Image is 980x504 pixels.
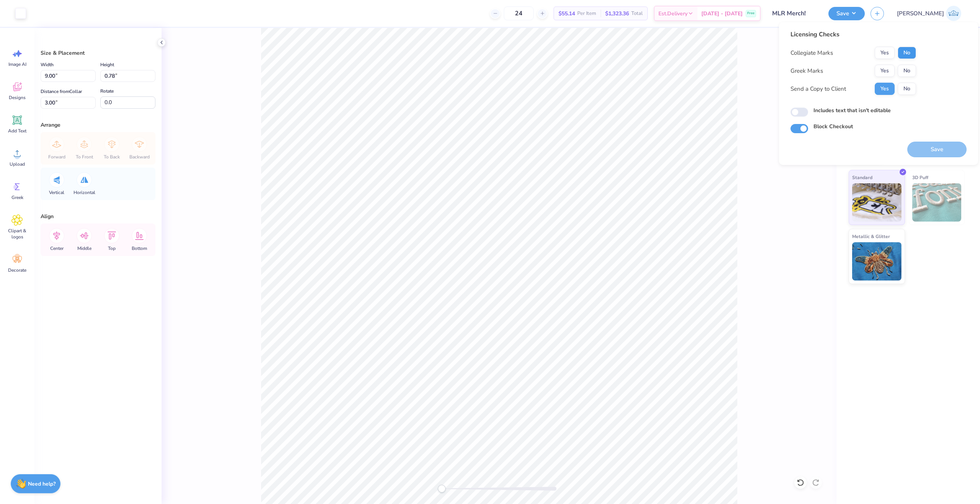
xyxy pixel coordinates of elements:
[41,212,155,220] div: Align
[852,232,890,240] span: Metallic & Glitter
[898,65,916,77] button: No
[852,242,902,281] img: Metallic & Glitter
[791,49,833,57] div: Collegiate Marks
[658,10,688,18] span: Est. Delivery
[828,7,865,20] button: Save
[791,85,846,93] div: Send a Copy to Client
[11,194,23,201] span: Greek
[50,245,64,251] span: Center
[813,122,853,130] label: Block Checkout
[875,83,895,95] button: Yes
[438,485,446,493] div: Accessibility label
[893,6,965,21] a: [PERSON_NAME]
[852,173,872,181] span: Standard
[8,128,26,134] span: Add Text
[946,6,961,21] img: Josephine Amber Orros
[875,65,895,77] button: Yes
[791,67,823,75] div: Greek Marks
[77,245,91,251] span: Middle
[605,10,629,18] span: $1,323.36
[9,95,26,101] span: Designs
[41,60,54,69] label: Width
[49,189,64,196] span: Vertical
[10,161,25,167] span: Upload
[41,121,155,129] div: Arrange
[912,173,928,181] span: 3D Puff
[8,267,26,273] span: Decorate
[100,86,114,96] label: Rotate
[852,183,902,222] img: Standard
[813,106,891,114] label: Includes text that isn't editable
[747,11,755,16] span: Free
[875,47,895,59] button: Yes
[912,183,962,222] img: 3D Puff
[577,10,596,18] span: Per Item
[41,87,82,96] label: Distance from Collar
[559,10,575,18] span: $55.14
[897,9,944,18] span: [PERSON_NAME]
[41,49,155,57] div: Size & Placement
[132,245,147,251] span: Bottom
[108,245,116,251] span: Top
[631,10,643,18] span: Total
[791,30,916,39] div: Licensing Checks
[73,189,95,196] span: Horizontal
[766,6,823,21] input: Untitled Design
[100,60,114,69] label: Height
[5,228,30,240] span: Clipart & logos
[898,47,916,59] button: No
[504,7,534,20] input: – –
[898,83,916,95] button: No
[8,61,26,67] span: Image AI
[701,10,743,18] span: [DATE] - [DATE]
[28,480,56,488] strong: Need help?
